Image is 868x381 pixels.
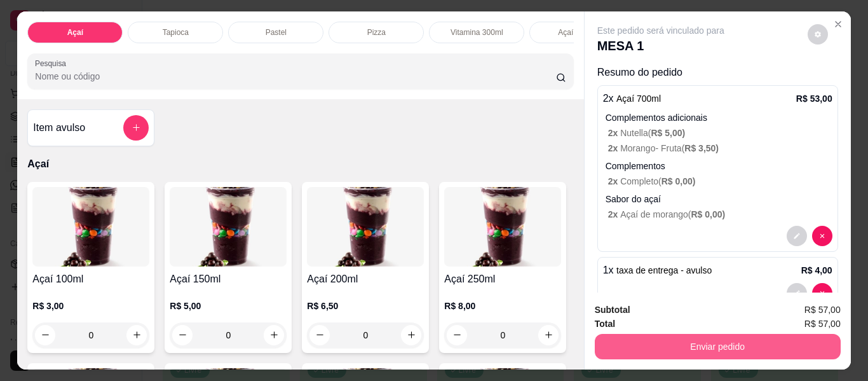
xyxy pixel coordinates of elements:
p: Complementos adicionais [606,111,832,124]
h4: Açaí 250ml [444,272,561,287]
span: 2 x [608,143,620,153]
img: product-image [170,187,287,267]
button: decrease-product-quantity [812,226,832,246]
p: R$ 8,00 [444,300,561,312]
p: Morango- Fruta ( [608,142,832,155]
span: R$ 57,00 [804,317,841,331]
span: 2 x [608,176,620,186]
p: R$ 3,00 [32,300,149,312]
p: Açaí [67,27,83,38]
button: Enviar pedido [595,334,841,359]
span: R$ 57,00 [804,303,841,317]
strong: Total [595,319,615,329]
span: R$ 3,50 ) [684,143,719,153]
h4: Açaí 100ml [32,272,149,287]
p: Nutella ( [608,127,832,139]
input: Pesquisa [35,70,556,83]
img: product-image [32,187,149,267]
p: Açaí batido [558,27,596,38]
p: R$ 4,00 [801,264,832,277]
strong: Subtotal [595,305,630,315]
button: decrease-product-quantity [787,283,807,303]
p: Complementos [606,160,832,172]
span: R$ 0,00 ) [691,209,725,219]
p: R$ 53,00 [796,92,832,105]
p: Açaí de morango ( [608,208,832,221]
p: Açaí [27,156,573,172]
p: Resumo do pedido [597,65,838,80]
p: Tapioca [163,27,189,38]
p: Pastel [266,27,287,38]
button: decrease-product-quantity [808,24,828,45]
p: 1 x [603,263,712,278]
img: product-image [307,187,424,267]
button: decrease-product-quantity [787,226,807,246]
button: decrease-product-quantity [812,283,832,303]
p: 2 x [603,91,661,106]
label: Pesquisa [35,58,71,69]
img: product-image [444,187,561,267]
p: MESA 1 [597,37,724,55]
span: 2 x [608,128,620,138]
span: taxa de entrega - avulso [616,265,712,275]
span: Açaí 700ml [616,94,661,104]
p: R$ 6,50 [307,300,424,312]
span: 2 x [608,209,620,219]
span: R$ 5,00 ) [651,128,685,138]
button: Close [828,14,848,34]
button: add-separate-item [123,115,149,141]
p: Este pedido será vinculado para [597,24,724,37]
p: R$ 5,00 [170,300,287,312]
p: Pizza [367,27,386,38]
p: Completo ( [608,175,832,188]
h4: Açaí 150ml [170,272,287,287]
h4: Item avulso [33,120,85,135]
p: Sabor do açaí [606,193,832,205]
span: R$ 0,00 ) [661,176,696,186]
h4: Açaí 200ml [307,272,424,287]
p: Vitamina 300ml [451,27,503,38]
